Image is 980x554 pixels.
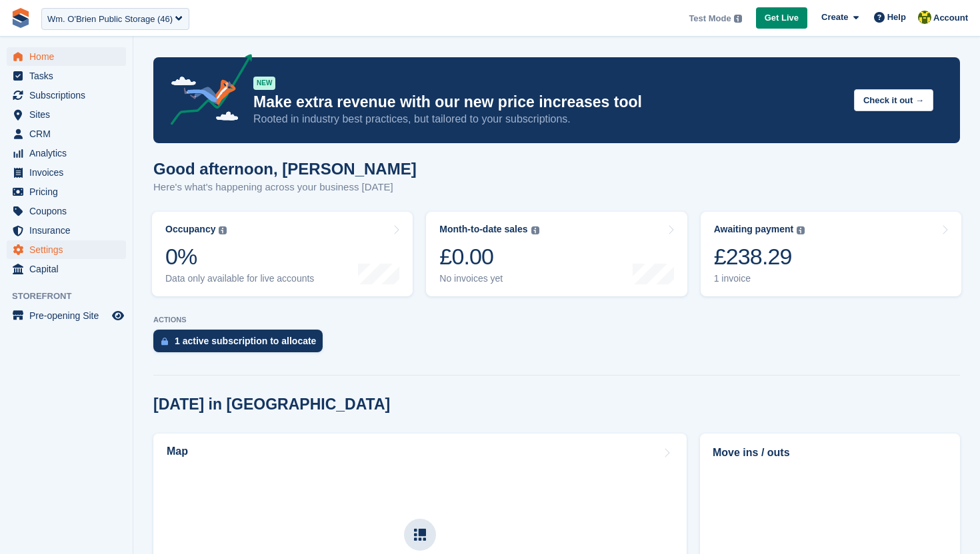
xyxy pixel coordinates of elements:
[29,260,109,278] span: Capital
[701,212,961,296] a: Awaiting payment £238.29 1 invoice
[29,306,109,325] span: Pre-opening Site
[253,112,843,127] p: Rooted in industry best practices, but tailored to your subscriptions.
[7,240,126,259] a: menu
[439,224,527,235] div: Month-to-date sales
[29,163,109,182] span: Invoices
[7,67,126,85] a: menu
[29,67,109,85] span: Tasks
[29,221,109,240] span: Insurance
[714,224,794,235] div: Awaiting payment
[7,182,126,201] a: menu
[167,445,188,457] h2: Map
[29,144,109,162] span: Analytics
[165,273,314,284] div: Data only available for live accounts
[29,202,109,220] span: Coupons
[153,316,960,324] p: ACTIONS
[797,226,805,234] img: icon-info-grey-7440780725fd019a000dd9b08b2336e03edf1995a4989e88bcd33f0948082b44.svg
[689,12,731,25] span: Test Mode
[7,125,126,143] a: menu
[714,273,805,284] div: 1 invoice
[153,160,417,178] h1: Good afternoon, [PERSON_NAME]
[153,396,390,414] h2: [DATE] in [GEOGRAPHIC_DATA]
[253,93,843,112] p: Make extra revenue with our new price increases tool
[887,11,906,24] span: Help
[933,11,968,25] span: Account
[153,330,329,359] a: 1 active subscription to allocate
[29,86,109,105] span: Subscriptions
[47,13,173,26] div: Wm. O'Brien Public Storage (46)
[7,260,126,278] a: menu
[7,202,126,220] a: menu
[7,144,126,162] a: menu
[756,7,807,29] a: Get Live
[161,337,168,346] img: active_subscription_to_allocate_icon-d502201f5373d7db506a760aba3b589e785aa758c864c3986d89f69b8ff3...
[29,182,109,201] span: Pricing
[414,529,426,541] img: map-icn-33ee37083ee616e46c38cad1a60f524a97daa1e2b2c8c0bc3eb3415660979fc1.svg
[734,15,742,23] img: icon-info-grey-7440780725fd019a000dd9b08b2336e03edf1995a4989e88bcd33f0948082b44.svg
[165,224,215,235] div: Occupancy
[253,77,275,90] div: NEW
[29,240,109,259] span: Settings
[7,105,126,124] a: menu
[110,308,126,324] a: Preview store
[7,306,126,325] a: menu
[918,11,931,24] img: Rob Sweeney
[7,163,126,182] a: menu
[531,226,539,234] img: icon-info-grey-7440780725fd019a000dd9b08b2336e03edf1995a4989e88bcd33f0948082b44.svg
[152,212,413,296] a: Occupancy 0% Data only available for live accounts
[165,243,314,270] div: 0%
[713,445,947,461] h2: Move ins / outs
[7,47,126,66] a: menu
[854,89,933,111] button: Check it out →
[29,125,109,143] span: CRM
[153,180,417,195] p: Here's what's happening across your business [DATE]
[29,47,109,66] span: Home
[7,221,126,240] a: menu
[426,212,687,296] a: Month-to-date sales £0.00 No invoices yet
[12,290,133,303] span: Storefront
[11,8,31,28] img: stora-icon-8386f47178a22dfd0bd8f6a31ec36ba5ce8667c1dd55bd0f319d3a0aa187defe.svg
[714,243,805,270] div: £238.29
[439,243,539,270] div: £0.00
[29,105,109,124] span: Sites
[821,11,848,24] span: Create
[175,336,316,346] div: 1 active subscription to allocate
[7,86,126,105] a: menu
[219,226,227,234] img: icon-info-grey-7440780725fd019a000dd9b08b2336e03edf1995a4989e88bcd33f0948082b44.svg
[765,11,799,25] span: Get Live
[439,273,539,284] div: No invoices yet
[159,54,253,130] img: price-adjustments-announcement-icon-8257ccfd72463d97f412b2fc003d46551f7dbcb40ab6d574587a9cd5c0d94...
